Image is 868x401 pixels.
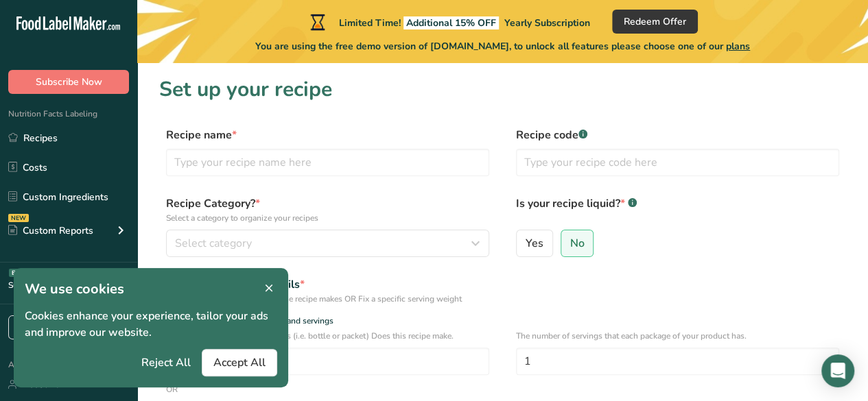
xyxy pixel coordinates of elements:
[516,127,839,143] label: Recipe code
[25,308,277,341] p: Cookies enhance your experience, tailor your ads and improve our website.
[526,236,543,250] span: Yes
[166,127,489,143] label: Recipe name
[159,74,846,105] h1: Set up your recipe
[504,16,590,29] span: Yearly Subscription
[821,354,854,387] div: Open Intercom Messenger
[202,349,277,376] button: Accept All
[8,70,129,94] button: Subscribe Now
[166,330,489,342] p: How many units of sealable items (i.e. bottle or packet) Does this recipe make.
[166,383,178,396] div: OR
[141,354,191,371] span: Reject All
[726,40,750,53] span: plans
[516,195,839,224] label: Is your recipe liquid?
[166,293,489,305] div: Specify the number of servings the recipe makes OR Fix a specific serving weight
[166,212,489,224] p: Select a category to organize your recipes
[9,269,30,277] div: BETA
[25,279,277,300] h1: We use cookies
[166,230,489,257] button: Select category
[624,14,686,29] span: Redeem Offer
[255,39,750,53] span: You are using the free demo version of [DOMAIN_NAME], to unlock all features please choose one of...
[166,149,489,176] input: Type your recipe name here
[166,276,489,293] div: Define serving size details
[516,149,839,176] input: Type your recipe code here
[8,223,93,238] div: Custom Reports
[213,354,266,371] span: Accept All
[403,16,499,29] span: Additional 15% OFF
[8,315,129,339] a: Book a Free Demo
[36,75,102,89] span: Subscribe Now
[570,236,585,250] span: No
[612,10,698,34] button: Redeem Offer
[516,330,839,342] p: The number of servings that each package of your product has.
[307,14,590,30] div: Limited Time!
[175,235,252,252] span: Select category
[8,214,29,222] div: NEW
[166,195,489,224] label: Recipe Category?
[130,349,202,376] button: Reject All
